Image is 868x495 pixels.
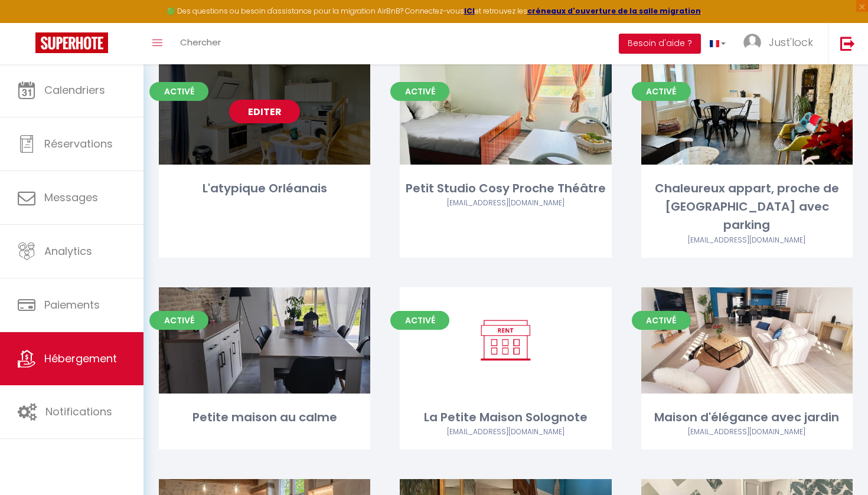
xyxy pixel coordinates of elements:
[400,427,611,438] div: Airbnb
[159,179,370,198] div: L'atypique Orléanais
[45,404,112,419] span: Notifications
[632,82,691,101] span: Activé
[149,311,208,330] span: Activé
[44,297,100,312] span: Paiements
[400,408,611,427] div: La Petite Maison Solognote
[149,82,208,101] span: Activé
[390,311,449,330] span: Activé
[44,244,92,258] span: Analytics
[44,136,113,151] span: Réservations
[641,179,853,235] div: Chaleureux appart, proche de [GEOGRAPHIC_DATA] avec parking
[735,23,828,64] a: ... Just'lock
[44,83,105,97] span: Calendriers
[229,100,300,123] a: Editer
[769,35,813,50] span: Just'lock
[44,190,98,205] span: Messages
[840,36,855,51] img: logout
[400,179,611,198] div: Petit Studio Cosy Proche Théâtre
[171,23,230,64] a: Chercher
[159,408,370,427] div: Petite maison au calme
[632,311,691,330] span: Activé
[641,235,853,246] div: Airbnb
[641,408,853,427] div: Maison d'élégance avec jardin
[35,32,108,53] img: Super Booking
[44,351,117,366] span: Hébergement
[9,5,45,40] button: Ouvrir le widget de chat LiveChat
[743,34,761,51] img: ...
[400,198,611,209] div: Airbnb
[527,6,701,16] a: créneaux d'ouverture de la salle migration
[390,82,449,101] span: Activé
[619,34,701,54] button: Besoin d'aide ?
[464,6,475,16] a: ICI
[641,427,853,438] div: Airbnb
[180,36,221,48] span: Chercher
